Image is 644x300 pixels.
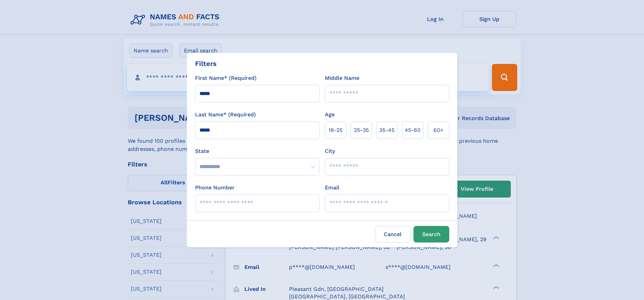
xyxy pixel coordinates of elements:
[325,111,335,119] label: Age
[195,74,257,82] label: First Name* (Required)
[195,59,217,69] div: Filters
[433,126,444,134] span: 60+
[325,74,359,82] label: Middle Name
[325,184,339,192] label: Email
[195,184,235,192] label: Phone Number
[325,147,335,155] label: City
[195,111,256,119] label: Last Name* (Required)
[375,226,411,243] label: Cancel
[329,126,342,134] span: 18‑25
[413,226,449,243] button: Search
[195,147,319,155] label: State
[405,126,421,134] span: 45‑60
[354,126,369,134] span: 25‑35
[379,126,395,134] span: 35‑45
